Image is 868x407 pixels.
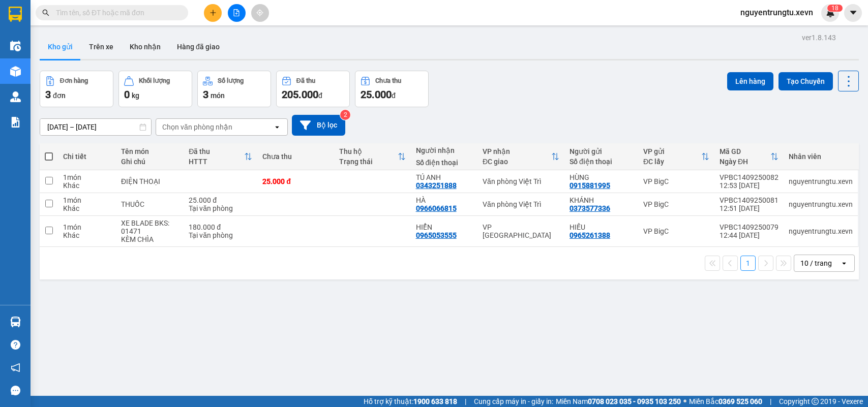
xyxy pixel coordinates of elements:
div: 25.000 đ [262,177,329,185]
span: 205.000 [282,88,318,101]
img: warehouse-icon [10,317,21,327]
span: 0 [124,88,130,101]
button: caret-down [844,4,862,22]
div: Trạng thái [339,158,398,166]
span: aim [256,9,263,16]
span: file-add [233,9,240,16]
div: Khác [63,231,111,239]
button: plus [204,4,222,22]
button: Chưa thu25.000đ [355,71,429,107]
div: Đơn hàng [60,77,88,84]
span: đơn [53,91,66,100]
sup: 2 [340,110,350,120]
div: 180.000 đ [189,223,252,231]
div: VP [GEOGRAPHIC_DATA] [483,223,559,239]
span: Miền Bắc [689,396,762,407]
div: 1 món [63,196,111,204]
span: 3 [203,88,208,101]
span: message [11,386,20,395]
svg: open [840,259,848,267]
div: Ghi chú [121,158,178,166]
div: 0965053555 [416,231,457,239]
div: 25.000 đ [189,196,252,204]
button: aim [251,4,269,22]
button: Lên hàng [727,72,773,90]
div: Chưa thu [375,77,401,84]
div: Chi tiết [63,152,111,161]
div: 0966066815 [416,204,457,212]
img: warehouse-icon [10,91,21,102]
span: 3 [45,88,51,101]
button: Tạo Chuyến [779,72,833,90]
span: Miền Nam [556,396,681,407]
span: 25.000 [361,88,392,101]
div: Chọn văn phòng nhận [162,122,232,132]
button: Hàng đã giao [169,35,228,59]
div: XE BLADE BKS: 01471 [121,219,178,235]
strong: 0708 023 035 - 0935 103 250 [588,397,681,405]
span: Cung cấp máy in - giấy in: [474,396,553,407]
th: Toggle SortBy [638,143,714,170]
input: Select a date range. [40,119,151,135]
div: HIẾU [570,223,633,231]
span: ⚪️ [683,399,686,403]
div: 12:44 [DATE] [720,231,779,239]
div: 0965261388 [570,231,610,239]
img: warehouse-icon [10,66,21,77]
div: ver 1.8.143 [802,32,836,43]
div: Khối lượng [139,77,170,84]
div: Văn phòng Việt Trì [483,200,559,208]
svg: open [273,123,281,131]
div: Số điện thoại [570,158,633,166]
div: Văn phòng Việt Trì [483,177,559,185]
div: Mã GD [720,147,770,155]
span: | [465,396,466,407]
strong: 1900 633 818 [413,397,457,405]
div: ĐIỆN THOẠI [121,177,178,185]
div: Người gửi [570,147,633,155]
div: Nhân viên [789,152,853,161]
div: ĐC giao [483,158,551,166]
button: file-add [228,4,246,22]
img: solution-icon [10,117,21,128]
span: | [770,396,771,407]
div: Khác [63,181,111,190]
div: Tại văn phòng [189,204,252,212]
div: ĐC lấy [643,158,701,166]
img: warehouse-icon [10,41,21,51]
img: logo-vxr [9,7,22,22]
div: HÀ [416,196,472,204]
div: nguyentrungtu.xevn [789,200,853,208]
span: Hỗ trợ kỹ thuật: [364,396,457,407]
div: VP BigC [643,177,709,185]
button: Bộ lọc [292,115,345,136]
div: HTTT [189,158,244,166]
div: 0373577336 [570,204,610,212]
div: Tên món [121,147,178,155]
span: question-circle [11,340,20,350]
span: plus [209,9,217,16]
div: VP BigC [643,227,709,235]
div: Khác [63,204,111,212]
th: Toggle SortBy [334,143,411,170]
div: Tại văn phòng [189,231,252,239]
input: Tìm tên, số ĐT hoặc mã đơn [56,7,176,18]
span: 8 [835,5,839,12]
span: kg [132,91,139,100]
div: nguyentrungtu.xevn [789,227,853,235]
div: VPBC1409250079 [720,223,779,231]
button: 1 [740,256,756,271]
button: Đã thu205.000đ [276,71,350,107]
div: Số điện thoại [416,159,472,167]
span: notification [11,363,20,372]
span: search [42,9,49,16]
div: VP BigC [643,200,709,208]
div: TÚ ANH [416,173,472,181]
div: 10 / trang [800,258,832,268]
div: KÈM CHÌA [121,235,178,243]
div: 1 món [63,223,111,231]
div: Đã thu [189,147,244,155]
span: món [211,91,225,100]
div: Thu hộ [339,147,398,155]
button: Đơn hàng3đơn [40,71,113,107]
